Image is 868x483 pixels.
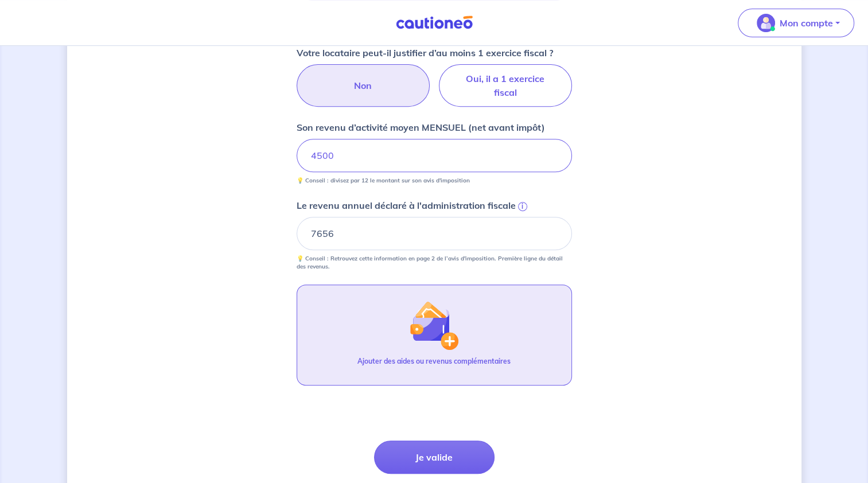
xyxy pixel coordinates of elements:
[297,139,572,172] input: Ex : 1 500 € net/mois
[297,198,516,212] p: Le revenu annuel déclaré à l'administration fiscale
[374,441,495,474] button: Je valide
[297,46,553,60] p: Votre locataire peut-il justifier d’au moins 1 exercice fiscal ?
[297,120,545,134] p: Son revenu d’activité moyen MENSUEL (net avant impôt)
[297,64,430,107] label: Non
[409,301,458,350] img: illu_wallet.svg
[439,64,572,107] label: Oui, il a 1 exercice fiscal
[757,14,775,32] img: illu_account_valid_menu.svg
[357,356,511,367] p: Ajouter des aides ou revenus complémentaires
[738,9,854,37] button: illu_account_valid_menu.svgMon compte
[518,202,527,211] span: i
[297,285,572,385] button: illu_wallet.svgAjouter des aides ou revenus complémentaires
[297,217,572,250] input: 20000€
[297,255,572,271] p: 💡 Conseil : Retrouvez cette information en page 2 de l’avis d'imposition. Première ligne du détai...
[780,16,833,30] p: Mon compte
[391,15,477,30] img: Cautioneo
[297,177,470,185] p: 💡 Conseil : divisez par 12 le montant sur son avis d'imposition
